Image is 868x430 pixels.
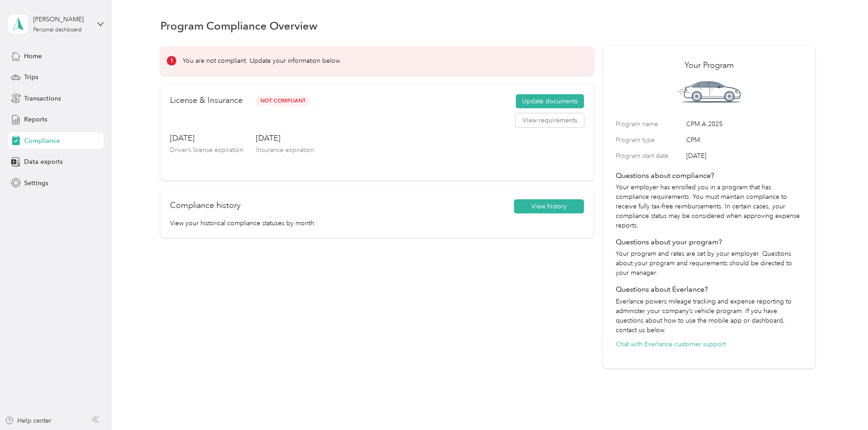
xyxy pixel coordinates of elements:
[616,237,802,248] h4: Questions about your program?
[5,416,51,425] button: Help center
[170,94,243,106] h2: License & Insurance
[160,21,318,30] h1: Program Compliance Overview
[24,115,47,124] span: Reports
[616,119,683,129] label: Program name
[33,27,82,33] div: Personal dashboard
[516,94,584,109] button: Update documents
[616,297,802,335] p: Everlance powers mileage tracking and expense reporting to administer your company’s vehicle prog...
[24,51,42,61] span: Home
[170,199,240,212] h2: Compliance history
[170,132,243,144] h3: [DATE]
[24,157,63,167] span: Data exports
[33,15,90,24] div: [PERSON_NAME]
[256,132,314,144] h3: [DATE]
[616,170,802,181] h4: Questions about compliance?
[616,339,726,349] button: Chat with Everlance customer support
[24,178,48,188] span: Settings
[256,145,314,155] p: Insurance expiration
[616,249,802,278] p: Your program and rates are set by your employer. Questions about your program and requirements sh...
[616,59,802,71] h2: Your Program
[686,135,802,145] span: CPM
[170,218,584,228] p: View your historical compliance statuses by month.
[686,151,802,161] span: [DATE]
[24,136,60,146] span: Compliance
[817,379,868,430] iframe: Everlance-gr Chat Button Frame
[616,182,802,230] p: Your employer has enrolled you in a program that has compliance requirements. You must maintain c...
[24,94,61,103] span: Transactions
[170,145,243,155] p: Driver’s license expiration
[24,72,38,82] span: Trips
[183,56,341,66] p: You are not compliant. Update your information below.
[616,151,683,161] label: Program start date
[255,96,310,106] span: Not Compliant
[514,199,584,214] button: View history
[516,113,584,128] button: View requirements
[616,135,683,145] label: Program type
[686,119,802,129] span: CPM A 2025
[616,284,802,295] h4: Questions about Everlance?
